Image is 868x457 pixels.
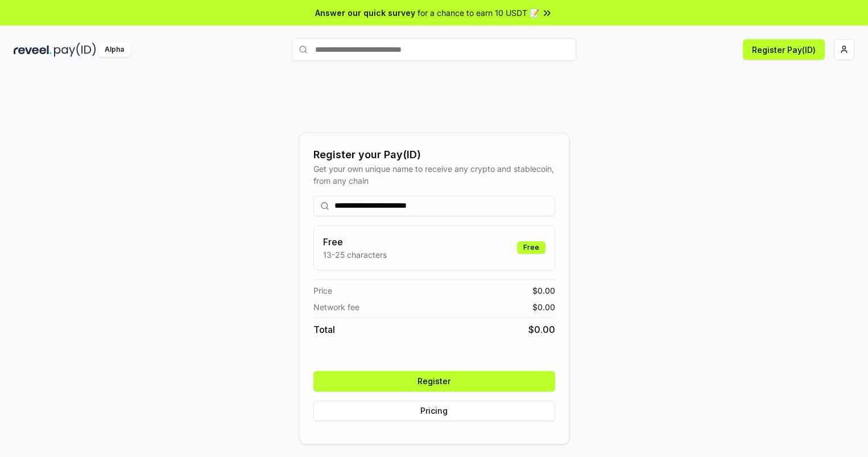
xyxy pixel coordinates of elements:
[313,401,555,421] button: Pricing
[532,285,555,297] span: $ 0.00
[313,371,555,392] button: Register
[528,323,555,336] span: $ 0.00
[517,241,545,254] div: Free
[313,163,555,187] div: Get your own unique name to receive any crypto and stablecoin, from any chain
[54,43,96,57] img: pay_id
[98,43,130,57] div: Alpha
[313,301,359,313] span: Network fee
[315,7,415,19] span: Answer our quick survey
[313,147,555,163] div: Register your Pay(ID)
[14,43,52,57] img: reveel_dark
[418,7,539,19] span: for a chance to earn 10 USDT 📝
[323,249,387,261] p: 13-25 characters
[323,235,387,249] h3: Free
[313,323,335,336] span: Total
[743,39,825,60] button: Register Pay(ID)
[532,301,555,313] span: $ 0.00
[313,285,332,297] span: Price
